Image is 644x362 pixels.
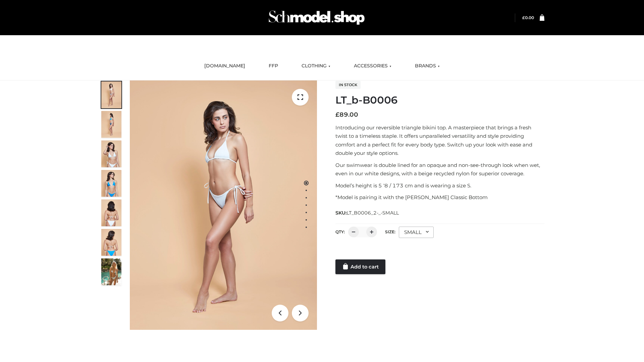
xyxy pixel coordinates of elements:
[346,210,399,216] span: LT_B0006_2-_-SMALL
[335,193,544,202] p: *Model is pairing it with the [PERSON_NAME] Classic Bottom
[335,161,544,178] p: Our swimwear is double lined for an opaque and non-see-through look when wet, even in our white d...
[335,111,339,118] span: £
[101,229,121,256] img: ArielClassicBikiniTop_CloudNine_AzureSky_OW114ECO_8-scaled.jpg
[297,59,335,73] a: CLOTHING
[130,80,317,330] img: ArielClassicBikiniTop_CloudNine_AzureSky_OW114ECO_1
[101,258,121,285] img: Arieltop_CloudNine_AzureSky2.jpg
[335,181,544,190] p: Model’s height is 5 ‘8 / 173 cm and is wearing a size S.
[101,170,121,197] img: ArielClassicBikiniTop_CloudNine_AzureSky_OW114ECO_4-scaled.jpg
[335,94,544,106] h1: LT_b-B0006
[266,4,367,31] img: Schmodel Admin 964
[335,209,399,217] span: SKU:
[522,15,534,20] bdi: 0.00
[264,59,283,73] a: FFP
[410,59,445,73] a: BRANDS
[335,259,385,274] a: Add to cart
[522,15,534,20] a: £0.00
[522,15,525,20] span: £
[101,81,121,108] img: ArielClassicBikiniTop_CloudNine_AzureSky_OW114ECO_1-scaled.jpg
[101,111,121,138] img: ArielClassicBikiniTop_CloudNine_AzureSky_OW114ECO_2-scaled.jpg
[349,59,396,73] a: ACCESSORIES
[101,140,121,167] img: ArielClassicBikiniTop_CloudNine_AzureSky_OW114ECO_3-scaled.jpg
[335,111,358,118] bdi: 89.00
[335,81,361,89] span: In stock
[101,199,121,226] img: ArielClassicBikiniTop_CloudNine_AzureSky_OW114ECO_7-scaled.jpg
[385,229,395,234] label: Size:
[199,59,250,73] a: [DOMAIN_NAME]
[335,123,544,158] p: Introducing our reversible triangle bikini top. A masterpiece that brings a fresh twist to a time...
[399,227,434,238] div: SMALL
[335,229,345,234] label: QTY:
